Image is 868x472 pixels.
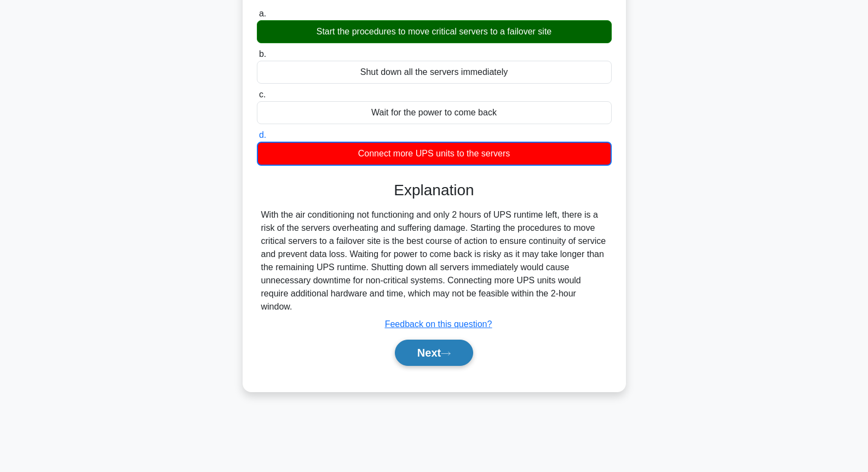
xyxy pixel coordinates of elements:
[259,9,266,18] span: a.
[385,319,492,329] a: Feedback on this question?
[263,181,605,200] h3: Explanation
[257,101,612,124] div: Wait for the power to come back
[257,61,612,84] div: Shut down all the servers immediately
[395,340,473,366] button: Next
[257,142,612,166] div: Connect more UPS units to the servers
[259,49,266,59] span: b.
[261,208,607,313] div: With the air conditioning not functioning and only 2 hours of UPS runtime left, there is a risk o...
[259,90,266,99] span: c.
[259,130,266,139] span: d.
[257,20,612,43] div: Start the procedures to move critical servers to a failover site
